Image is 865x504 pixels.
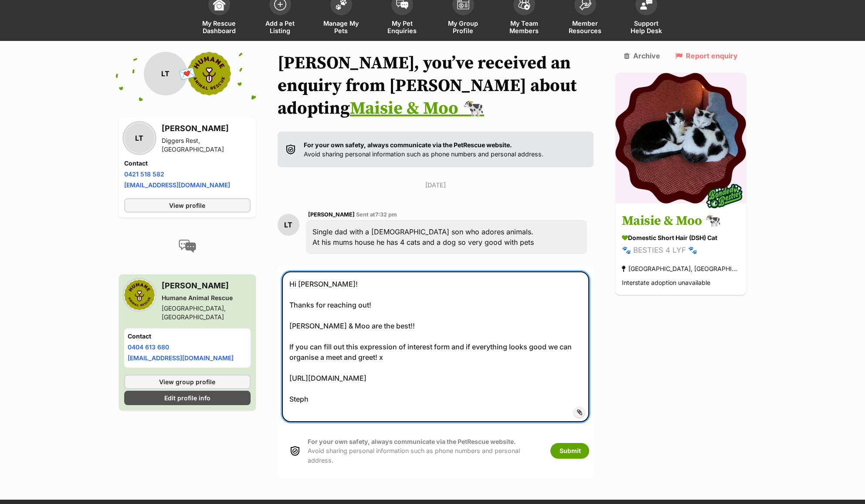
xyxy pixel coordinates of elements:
[322,20,361,34] span: Manage My Pets
[622,279,710,287] span: Interstate adoption unavailable
[128,332,247,341] h4: Contact
[308,437,542,465] p: Avoid sharing personal information such as phone numbers and personal address.
[444,20,483,34] span: My Group Profile
[124,198,251,213] a: View profile
[124,159,251,168] h4: Contact
[261,20,300,34] span: Add a Pet Listing
[615,205,746,295] a: Maisie & Moo 🐄 Domestic Short Hair (DSH) Cat 🐾 BESTIES 4 LYF 🐾 [GEOGRAPHIC_DATA], [GEOGRAPHIC_DAT...
[308,211,355,218] span: [PERSON_NAME]
[550,443,589,459] button: Submit
[622,263,739,275] div: [GEOGRAPHIC_DATA], [GEOGRAPHIC_DATA]
[308,438,516,445] strong: For your own safety, always communicate via the PetRescue website.
[162,122,251,135] h3: [PERSON_NAME]
[124,280,155,310] img: Humane Animal Rescue profile pic
[124,375,251,389] a: View group profile
[162,280,251,292] h3: [PERSON_NAME]
[622,212,739,231] h3: Maisie & Moo 🐄
[128,354,234,362] a: [EMAIL_ADDRESS][DOMAIN_NAME]
[278,214,299,236] div: LT
[304,141,512,149] strong: For your own safety, always communicate via the PetRescue website.
[566,20,605,34] span: Member Resources
[128,343,169,351] a: 0404 613 680
[124,170,164,178] a: 0421 518 582
[144,52,187,95] div: LT
[169,201,205,210] span: View profile
[187,52,231,95] img: Humane Animal Rescue profile pic
[505,20,544,34] span: My Team Members
[624,52,660,60] a: Archive
[675,52,738,60] a: Report enquiry
[304,140,543,159] p: Avoid sharing personal information such as phone numbers and personal address.
[702,175,746,218] img: bonded besties
[622,233,739,243] div: Domestic Short Hair (DSH) Cat
[179,240,196,253] img: conversation-icon-4a6f8262b818ee0b60e3300018af0b2d0b884aa5de6e9bcb8d3d4eeb1a70a7c4.svg
[383,20,422,34] span: My Pet Enquiries
[200,20,239,34] span: My Rescue Dashboard
[375,211,397,218] span: 7:32 pm
[622,245,739,257] div: 🐾 BESTIES 4 LYF 🐾
[162,294,251,302] div: Humane Animal Rescue
[162,136,251,154] div: Diggers Rest, [GEOGRAPHIC_DATA]
[356,211,397,218] span: Sent at
[278,52,594,120] h1: [PERSON_NAME], you’ve received an enquiry from [PERSON_NAME] about adopting
[164,393,210,403] span: Edit profile info
[627,20,666,34] span: Support Help Desk
[278,180,594,189] p: [DATE]
[124,181,230,189] a: [EMAIL_ADDRESS][DOMAIN_NAME]
[350,98,484,119] a: Maisie & Moo 🐄
[159,377,215,386] span: View group profile
[124,391,251,405] a: Edit profile info
[124,123,155,153] div: LT
[615,73,746,203] img: Maisie & Moo 🐄
[306,220,587,254] div: Single dad with a [DEMOGRAPHIC_DATA] son who adores animals. At his mums house he has 4 cats and ...
[162,304,251,321] div: [GEOGRAPHIC_DATA], [GEOGRAPHIC_DATA]
[177,64,197,83] span: 💌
